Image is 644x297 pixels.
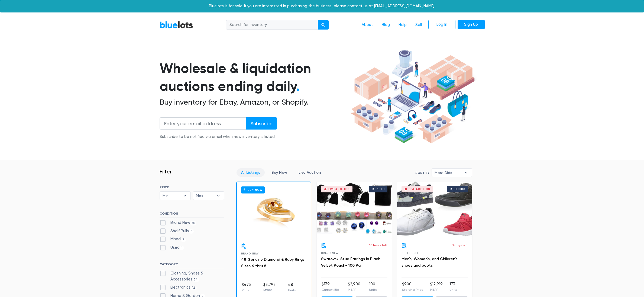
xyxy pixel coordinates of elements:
[321,251,339,254] span: Brand New
[397,182,472,238] a: Live Auction 0 bids
[242,288,251,293] p: Price
[449,287,457,292] p: Units
[288,282,296,293] li: 48
[449,281,457,292] li: 173
[322,281,339,292] li: $139
[160,117,246,130] input: Enter your email address
[160,98,348,107] h2: Buy inventory for Ebay, Amazon, or Shopify.
[321,257,380,268] a: Swarovski Stud Earrings In Black Velvet Pouch- 100 Pair
[322,287,339,292] p: Current Bid
[196,192,214,200] span: Max
[241,252,259,255] span: Brand New
[328,188,350,191] div: Live Auction
[190,286,197,290] span: 12
[180,246,184,250] span: 1
[402,287,423,292] p: Starting Price
[226,20,318,30] input: Search for inventory
[294,168,325,177] a: Live Auction
[394,20,411,30] a: Help
[430,281,443,292] li: $12,919
[160,245,184,251] label: Used
[160,236,186,242] label: Mixed
[348,287,360,292] p: MSRP
[160,228,194,234] label: Shelf Pulls
[263,282,276,293] li: $3,792
[267,168,292,177] a: Buy Now
[411,20,426,30] a: Sell
[241,257,305,268] a: 48 Genuine Diamond & Ruby Rings Sizes 6 thru 8
[377,20,394,30] a: Blog
[461,169,472,177] b: ▾
[190,221,196,225] span: 66
[189,229,194,234] span: 3
[452,243,468,248] p: 3 days left
[288,288,296,293] p: Units
[263,288,276,293] p: MSRP
[163,192,180,200] span: Min
[348,281,360,292] li: $2,900
[160,220,196,226] label: Brand New
[179,192,190,200] b: ▾
[357,20,377,30] a: About
[160,168,172,175] h3: Filter
[435,169,462,177] span: Most Bids
[160,212,224,218] h6: CONDITION
[237,168,265,177] a: All Listings
[237,182,311,239] a: Buy Now
[246,117,277,130] input: Subscribe
[428,20,455,30] a: Log In
[455,188,465,191] div: 0 bids
[369,281,377,292] li: 100
[402,257,457,268] a: Men's, Women's, and Children's shoes and boots
[369,287,377,292] p: Units
[458,20,485,30] a: Sign Up
[317,182,392,238] a: Live Auction 1 bid
[430,287,443,292] p: MSRP
[296,78,300,94] span: .
[409,188,430,191] div: Live Auction
[213,192,224,200] b: ▾
[402,281,423,292] li: $900
[160,21,193,29] a: BlueLots
[348,47,477,146] img: hero-ee84e7d0318cb26816c560f6b4441b76977f77a177738b4e94f68c95b2b83dbb.png
[160,185,224,189] h6: PRICE
[241,186,265,193] h6: Buy Now
[377,188,385,191] div: 1 bid
[192,277,200,282] span: 54
[160,262,224,268] h6: CATEGORY
[160,285,197,290] label: Electronics
[160,59,348,95] h1: Wholesale & liquidation auctions ending daily
[181,238,186,242] span: 2
[242,282,251,293] li: $475
[160,134,277,140] div: Subscribe to be notified via email when new inventory is listed.
[160,270,224,282] label: Clothing, Shoes & Accessories
[402,251,420,254] span: Shelf Pulls
[415,170,429,175] label: Sort By
[369,243,387,248] p: 10 hours left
